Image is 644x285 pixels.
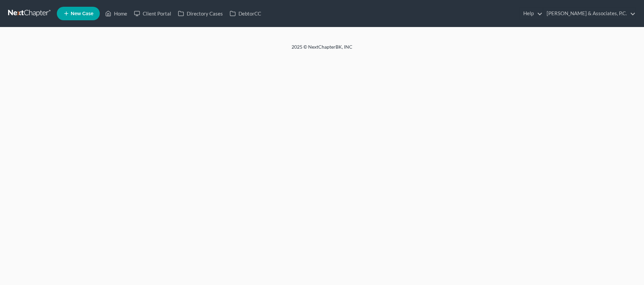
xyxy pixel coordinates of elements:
div: 2025 © NextChapterBK, INC [129,44,515,56]
a: DebtorCC [226,7,264,20]
new-legal-case-button: New Case [57,7,100,20]
a: Help [520,7,543,20]
a: Home [102,7,131,20]
a: Directory Cases [175,7,226,20]
a: [PERSON_NAME] & Associates, P.C. [543,7,636,20]
a: Client Portal [131,7,175,20]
